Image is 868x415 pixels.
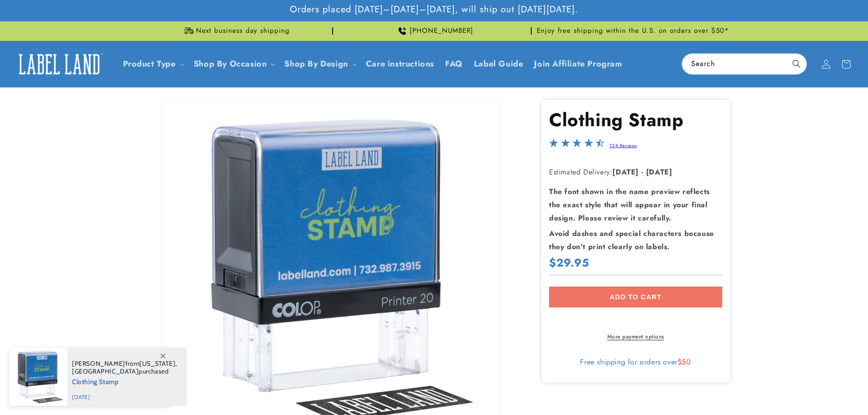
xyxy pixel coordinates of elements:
[646,167,673,177] strong: [DATE]
[14,50,105,78] img: Label Land
[279,53,360,75] summary: Shop By Design
[537,26,729,36] span: Enjoy free shipping within the U.S. on orders over $50*
[549,333,722,341] a: More payment options
[188,53,279,75] summary: Shop By Occasion
[360,53,440,75] a: Care instructions
[786,54,806,74] button: Search
[474,59,524,69] span: Label Guide
[118,53,188,75] summary: Product Type
[549,358,722,367] div: Free shipping for orders over
[410,26,473,36] span: [PHONE_NUMBER]
[468,53,529,75] a: Label Guide
[642,167,644,177] strong: -
[366,59,434,69] span: Care instructions
[529,53,627,75] a: Join Affiliate Program
[196,26,290,36] span: Next business day shipping
[678,357,682,367] span: $
[609,142,637,149] a: 124 Reviews
[549,166,722,179] p: Estimated Delivery:
[549,228,714,252] strong: Avoid dashes and special characters because they don’t print clearly on labels.
[123,58,176,70] a: Product Type
[612,167,639,177] strong: [DATE]
[445,59,463,69] span: FAQ
[290,4,578,15] span: Orders placed [DATE]–[DATE]–[DATE], will ship out [DATE][DATE].
[549,108,722,132] h1: Clothing Stamp
[194,59,267,69] span: Shop By Occasion
[549,141,605,151] span: 4.4-star overall rating
[10,46,108,82] a: Label Land
[534,59,622,69] span: Join Affiliate Program
[72,367,139,375] span: [GEOGRAPHIC_DATA]
[682,357,691,367] span: 50
[72,359,125,368] span: [PERSON_NAME]
[337,21,532,41] div: Announcement
[549,186,710,223] strong: The font shown in the name preview reflects the exact style that will appear in your final design...
[284,58,348,70] a: Shop By Design
[138,21,333,41] div: Announcement
[549,256,589,270] span: $29.95
[440,53,468,75] a: FAQ
[72,360,177,375] span: from , purchased
[535,21,730,41] div: Announcement
[139,359,175,368] span: [US_STATE]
